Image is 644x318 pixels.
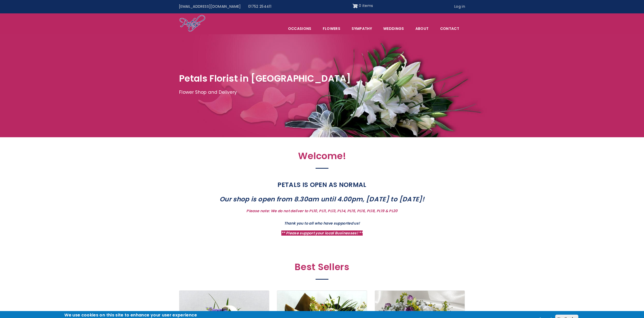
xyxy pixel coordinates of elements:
a: Flowers [317,23,346,34]
p: Flower Shop and Delivery [179,89,465,96]
strong: ** Please support your local Businesses! ** [281,230,363,236]
span: Weddings [378,23,410,34]
strong: Please note: We do not deliver to PL10, PL11, PL13, PL14, PL15, PL16, PL18, PL19 & PL20 [246,208,397,213]
img: Home [179,15,206,33]
img: Shopping cart [353,2,358,10]
a: Contact [435,23,465,34]
h2: Best Sellers [210,262,434,275]
h2: Welcome! [210,151,434,164]
a: Shopping cart 0 items [353,2,373,10]
a: About [410,23,434,34]
strong: Our shop is open from 8.30am until 4.00pm, [DATE] to [DATE]! [220,195,424,204]
span: 0 items [359,3,373,8]
h2: We use cookies on this site to enhance your user experience [64,312,197,318]
span: Petals Florist in [GEOGRAPHIC_DATA] [179,72,351,85]
a: [EMAIL_ADDRESS][DOMAIN_NAME] [175,2,245,12]
a: Log in [451,2,469,12]
a: Sympathy [346,23,377,34]
strong: PETALS IS OPEN AS NORMAL [277,180,366,189]
a: 01752 254411 [245,2,275,12]
span: Occasions [283,23,317,34]
strong: Thank you to all who have supported us! [284,221,360,226]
